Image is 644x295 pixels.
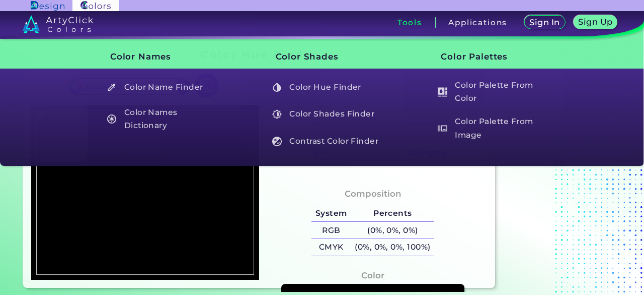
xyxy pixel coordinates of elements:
[267,132,385,151] a: Contrast Color Finder
[23,15,94,33] img: logo_artyclick_colors_white.svg
[102,105,219,134] h5: Color Names Dictionary
[432,114,551,143] a: Color Palette From Image
[433,78,550,106] h5: Color Palette From Color
[424,44,551,70] h3: Color Palettes
[361,268,384,283] h4: Color
[272,83,282,92] img: icon_color_hue_white.svg
[311,239,351,256] h5: CMYK
[268,78,385,97] h5: Color Hue Finder
[311,205,351,222] h5: System
[268,132,385,151] h5: Contrast Color Finder
[31,1,64,11] img: ArtyClick Design logo
[107,114,117,124] img: icon_color_names_dictionary_white.svg
[438,87,447,97] img: icon_col_pal_col_white.svg
[351,239,434,256] h5: (0%, 0%, 0%, 100%)
[345,187,401,201] h4: Composition
[433,114,550,143] h5: Color Palette From Image
[36,110,254,275] img: 03d4579b-9c75-44a0-8fe4-204dc7272d83
[351,205,434,222] h5: Percents
[267,105,385,124] a: Color Shades Finder
[438,124,447,133] img: icon_palette_from_image_white.svg
[397,19,422,26] h3: Tools
[101,105,220,134] a: Color Names Dictionary
[267,78,385,97] a: Color Hue Finder
[432,78,551,106] a: Color Palette From Color
[259,44,385,70] h3: Color Shades
[311,222,351,239] h5: RGB
[101,78,220,97] a: Color Name Finder
[272,109,282,119] img: icon_color_shades_white.svg
[102,78,219,97] h5: Color Name Finder
[268,105,385,124] h5: Color Shades Finder
[499,44,625,291] iframe: Advertisement
[93,44,220,70] h3: Color Names
[576,16,615,29] a: Sign Up
[272,137,282,146] img: icon_color_contrast_white.svg
[526,16,563,29] a: Sign In
[448,19,507,26] h3: Applications
[580,18,611,26] h5: Sign Up
[531,19,558,26] h5: Sign In
[107,83,117,92] img: icon_color_name_finder_white.svg
[351,222,434,239] h5: (0%, 0%, 0%)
